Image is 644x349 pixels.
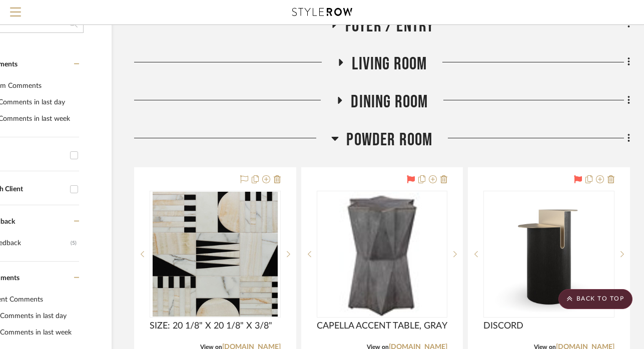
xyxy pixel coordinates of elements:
[317,321,447,332] span: CAPELLA ACCENT TABLE, GRAY
[351,91,428,113] span: Dining Room
[319,192,444,317] img: CAPELLA ACCENT TABLE, GRAY
[150,321,272,332] span: SIZE: 20 1/8" X 20 1/8" X 3/8"
[352,53,427,75] span: Living Room
[346,129,432,151] span: Powder Room
[153,192,278,317] img: SIZE: 20 1/8" X 20 1/8" X 3/8"
[483,321,523,332] span: DISCORD
[558,289,632,309] scroll-to-top-button: BACK TO TOP
[71,235,77,251] div: (5)
[345,15,434,37] span: Foyer / Entry
[486,192,611,317] img: DISCORD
